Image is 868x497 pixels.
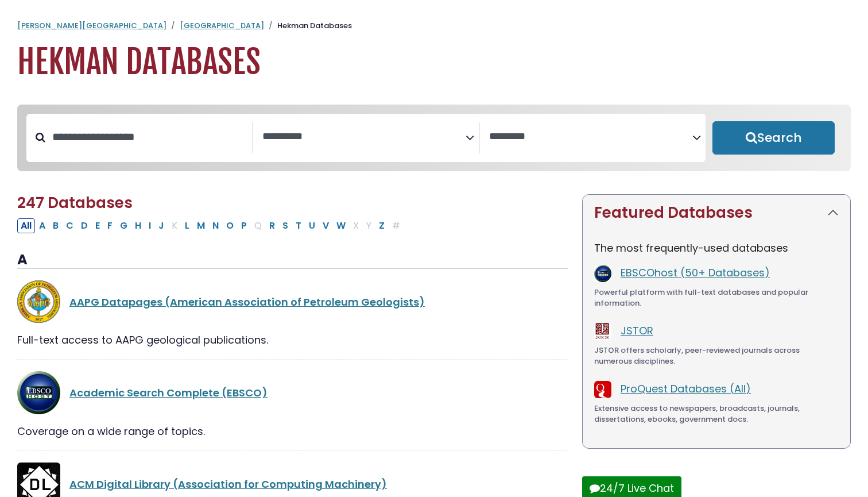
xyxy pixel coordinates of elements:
button: Filter Results A [36,218,49,233]
a: Academic Search Complete (EBSCO) [69,386,268,400]
button: Filter Results V [319,218,332,233]
textarea: Search [489,131,692,143]
button: Filter Results Z [375,218,388,233]
div: Full-text access to AAPG geological publications. [17,332,568,348]
div: Extensive access to newspapers, broadcasts, journals, dissertations, ebooks, government docs. [594,403,839,425]
button: Featured Databases [583,195,850,231]
h1: Hekman Databases [17,43,851,82]
button: Filter Results H [131,218,145,233]
button: Filter Results M [193,218,208,233]
button: Submit for Search Results [712,121,835,155]
button: Filter Results B [49,218,62,233]
button: Filter Results R [266,218,278,233]
a: [PERSON_NAME][GEOGRAPHIC_DATA] [17,20,166,31]
nav: Search filters [17,105,851,171]
button: Filter Results L [181,218,193,233]
div: Alpha-list to filter by first letter of database name [17,218,405,232]
button: Filter Results J [155,218,168,233]
button: Filter Results D [77,218,91,233]
button: Filter Results I [145,218,154,233]
div: JSTOR offers scholarly, peer-reviewed journals across numerous disciplines. [594,345,839,367]
button: Filter Results C [63,218,77,233]
button: Filter Results F [104,218,116,233]
li: Hekman Databases [264,20,352,32]
a: EBSCOhost (50+ Databases) [621,265,770,280]
a: ACM Digital Library (Association for Computing Machinery) [69,477,387,491]
h3: A [17,252,568,269]
p: The most frequently-used databases [594,240,839,256]
button: Filter Results S [279,218,292,233]
button: All [17,218,35,233]
button: Filter Results P [238,218,250,233]
button: Filter Results G [117,218,131,233]
a: AAPG Datapages (American Association of Petroleum Geologists) [69,295,425,309]
button: Filter Results N [209,218,222,233]
button: Filter Results U [305,218,319,233]
div: Powerful platform with full-text databases and popular information. [594,287,839,309]
button: Filter Results W [333,218,349,233]
button: Filter Results O [223,218,237,233]
a: ProQuest Databases (All) [621,382,751,396]
a: [GEOGRAPHIC_DATA] [180,20,264,31]
div: Coverage on a wide range of topics. [17,423,568,439]
span: 247 Databases [17,192,133,213]
input: Search database by title or keyword [45,128,252,147]
button: Filter Results E [92,218,103,233]
nav: breadcrumb [17,20,851,32]
a: JSTOR [621,323,653,338]
textarea: Search [262,131,466,143]
button: Filter Results T [292,218,305,233]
